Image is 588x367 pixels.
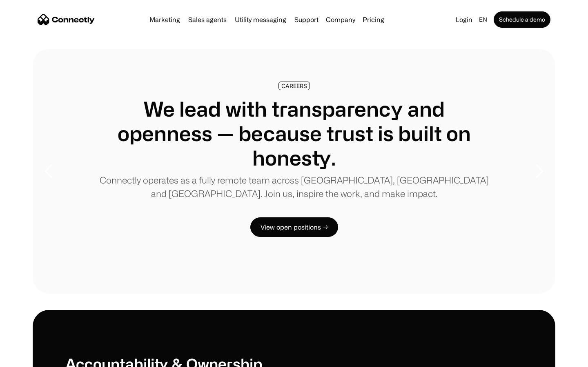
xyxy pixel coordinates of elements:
div: CAREERS [281,83,307,89]
a: Pricing [359,16,388,23]
a: Marketing [146,16,183,23]
a: Schedule a demo [494,11,550,28]
a: View open positions → [250,217,338,237]
p: Connectly operates as a fully remote team across [GEOGRAPHIC_DATA], [GEOGRAPHIC_DATA] and [GEOGRA... [98,173,490,200]
a: Support [291,16,322,23]
div: en [479,14,487,25]
a: Login [452,14,476,25]
aside: Language selected: English [8,352,49,364]
ul: Language list [16,353,49,364]
h1: We lead with transparency and openness — because trust is built on honesty. [98,97,490,170]
a: Utility messaging [232,16,290,23]
div: Company [326,14,355,25]
a: Sales agents [185,16,230,23]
